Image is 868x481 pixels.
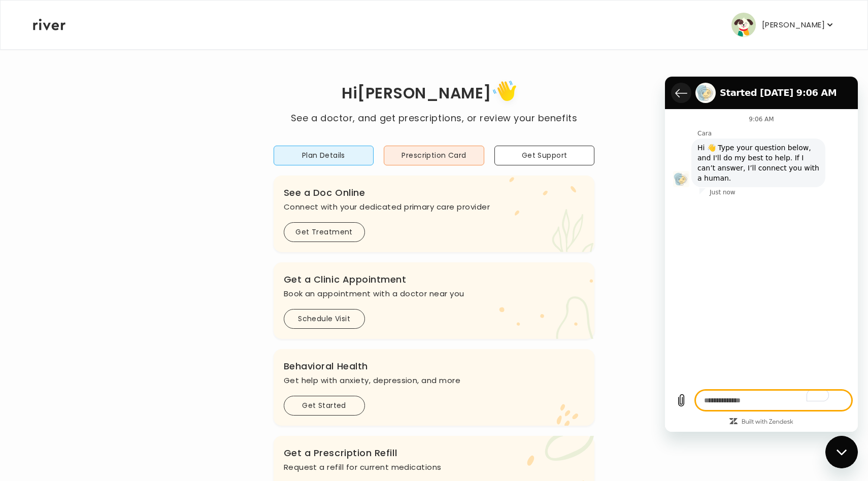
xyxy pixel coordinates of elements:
[284,359,585,373] h3: Behavioral Health
[731,13,835,37] button: user avatar[PERSON_NAME]
[284,272,585,287] h3: Get a Clinic Appointment
[494,146,595,165] button: Get Support
[762,18,825,32] p: [PERSON_NAME]
[284,309,365,329] button: Schedule Visit
[825,436,858,468] iframe: Button to launch messaging window, conversation in progress
[384,146,484,165] button: Prescription Card
[284,200,585,214] p: Connect with your dedicated primary care provider
[284,186,585,200] h3: See a Doc Online
[284,396,365,416] button: Get Started
[291,77,577,111] h1: Hi [PERSON_NAME]
[665,77,858,432] iframe: To enrich screen reader interactions, please activate Accessibility in Grammarly extension settings
[284,222,365,242] button: Get Treatment
[731,13,756,37] img: user avatar
[284,373,585,388] p: Get help with anxiety, depression, and more
[284,446,585,460] h3: Get a Prescription Refill
[284,287,585,301] p: Book an appointment with a doctor near you
[284,460,585,474] p: Request a refill for current medications
[291,111,577,125] p: See a doctor, and get prescriptions, or review your benefits
[274,146,374,165] button: Plan Details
